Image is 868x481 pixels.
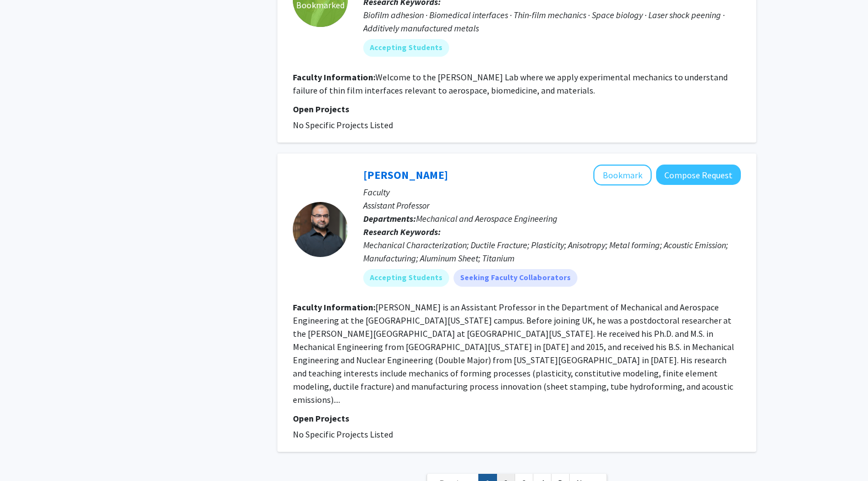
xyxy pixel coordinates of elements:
span: No Specific Projects Listed [293,429,393,440]
a: [PERSON_NAME] [363,168,448,182]
p: Open Projects [293,412,741,425]
b: Faculty Information: [293,302,375,313]
b: Departments: [363,213,416,224]
div: Mechanical Characterization; Ductile Fracture; Plasticity; Anisotropy; Metal forming; Acoustic Em... [363,238,741,265]
fg-read-more: [PERSON_NAME] is an Assistant Professor in the Department of Mechanical and Aerospace Engineering... [293,302,734,405]
b: Faculty Information: [293,72,375,83]
button: Compose Request to Madhav Baral [656,165,741,185]
p: Open Projects [293,102,741,116]
div: Biofilm adhesion · Biomedical interfaces · Thin-film mechanics · Space biology · Laser shock peen... [363,8,741,35]
mat-chip: Seeking Faculty Collaborators [454,269,577,287]
mat-chip: Accepting Students [363,39,449,57]
mat-chip: Accepting Students [363,269,449,287]
button: Add Madhav Baral to Bookmarks [593,165,652,185]
span: Mechanical and Aerospace Engineering [416,213,558,224]
p: Assistant Professor [363,199,741,212]
p: Faculty [363,185,741,199]
b: Research Keywords: [363,226,441,237]
iframe: Chat [8,431,47,473]
span: No Specific Projects Listed [293,119,393,130]
fg-read-more: Welcome to the [PERSON_NAME] Lab where we apply experimental mechanics to understand failure of t... [293,72,728,96]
